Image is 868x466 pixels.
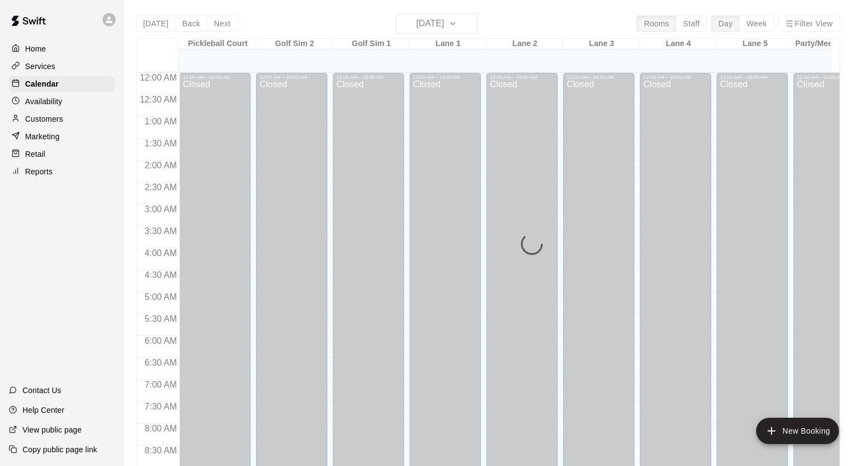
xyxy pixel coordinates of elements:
[142,380,180,389] span: 7:00 AM
[142,314,180,323] span: 5:30 AM
[25,113,63,124] p: Customers
[25,96,63,107] p: Availability
[25,61,55,72] p: Services
[25,166,53,177] p: Reports
[179,39,256,49] div: Pickleball Court
[643,75,708,80] div: 12:00 AM – 10:00 AM
[142,161,180,170] span: 2:00 AM
[142,139,180,148] span: 1:30 AM
[797,75,861,80] div: 12:00 AM – 10:00 AM
[566,75,631,80] div: 12:00 AM – 10:00 AM
[410,39,486,49] div: Lane 1
[137,73,180,82] span: 12:00 AM
[490,75,554,80] div: 12:00 AM – 10:00 AM
[142,183,180,192] span: 2:30 AM
[142,446,180,455] span: 8:30 AM
[563,39,640,49] div: Lane 3
[137,95,180,104] span: 12:30 AM
[22,405,64,416] p: Help Center
[142,270,180,280] span: 4:30 AM
[142,292,180,302] span: 5:00 AM
[333,39,410,49] div: Golf Sim 1
[25,43,46,54] p: Home
[9,76,115,92] a: Calendar
[142,204,180,214] span: 3:00 AM
[9,146,115,162] a: Retail
[9,128,115,145] a: Marketing
[9,111,115,127] a: Customers
[22,444,97,455] p: Copy public page link
[256,39,333,49] div: Golf Sim 2
[720,75,785,80] div: 12:00 AM – 10:00 AM
[142,248,180,258] span: 4:00 AM
[25,131,60,142] p: Marketing
[640,39,717,49] div: Lane 4
[142,226,180,236] span: 3:30 AM
[142,117,180,126] span: 1:00 AM
[183,75,247,80] div: 12:00 AM – 10:00 AM
[9,93,115,110] a: Availability
[9,163,115,180] a: Reports
[259,75,324,80] div: 12:00 AM – 10:00 AM
[9,58,115,75] a: Services
[22,385,61,396] p: Contact Us
[336,75,401,80] div: 12:00 AM – 10:00 AM
[142,358,180,367] span: 6:30 AM
[486,39,563,49] div: Lane 2
[717,39,793,49] div: Lane 5
[142,336,180,345] span: 6:00 AM
[756,418,839,444] button: add
[142,424,180,433] span: 8:00 AM
[25,149,46,160] p: Retail
[22,424,82,435] p: View public page
[142,402,180,411] span: 7:30 AM
[25,78,59,89] p: Calendar
[413,75,478,80] div: 12:00 AM – 10:00 AM
[9,41,115,57] a: Home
